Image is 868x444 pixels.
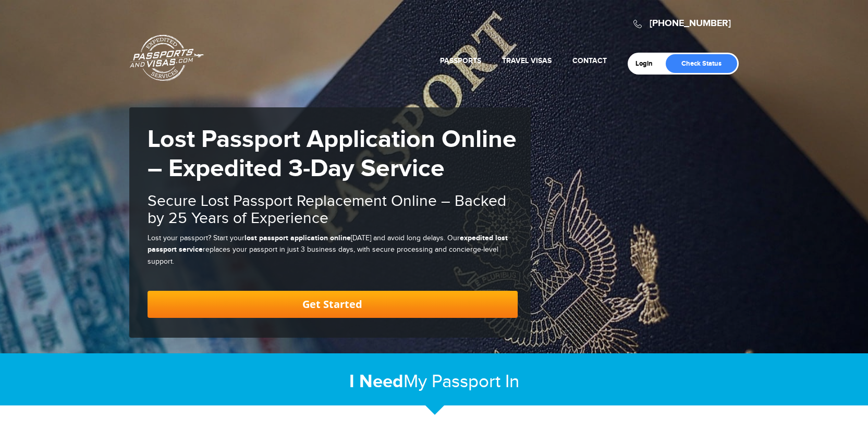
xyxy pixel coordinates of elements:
strong: lost passport application online [244,233,351,242]
p: Lost your passport? Start your [DATE] and avoid long delays. Our replaces your passport in just 3... [148,232,518,267]
a: Login [635,59,660,68]
a: Travel Visas [502,56,552,65]
a: Passports & [DOMAIN_NAME] [130,34,204,81]
strong: Lost Passport Application Online – Expedited 3-Day Service [148,125,517,184]
h2: My [129,371,739,393]
a: [PHONE_NUMBER] [650,18,731,29]
strong: I Need [349,371,404,393]
h2: Secure Lost Passport Replacement Online – Backed by 25 Years of Experience [148,193,518,227]
a: Passports [440,56,481,65]
a: Get Started [148,291,518,318]
span: Passport In [432,371,519,392]
a: Contact [572,56,607,65]
a: Check Status [666,54,737,73]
